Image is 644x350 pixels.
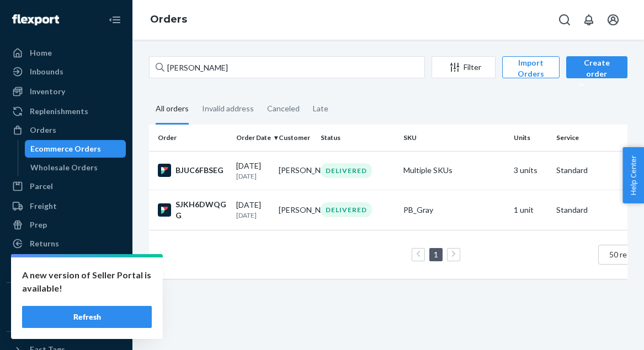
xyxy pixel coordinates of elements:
td: [PERSON_NAME] [274,151,317,190]
a: Ecommerce Orders [25,140,126,158]
td: 3 units [509,151,552,190]
div: Canceled [267,94,300,123]
div: Customer [279,133,312,142]
th: Units [509,125,552,151]
input: Search orders [149,56,425,78]
div: [DATE] [236,160,270,181]
a: Inventory [7,83,126,100]
button: Close Navigation [104,9,126,31]
a: Freight [7,197,126,215]
div: [DATE] [236,200,270,220]
a: Returns [7,235,126,252]
button: Open Search Box [553,9,576,31]
div: Inventory [30,86,65,97]
button: Create order [566,56,627,78]
th: SKU [399,125,509,151]
div: Prep [30,219,47,230]
td: 1 unit [509,190,552,230]
button: Import Orders [502,56,560,78]
div: BJUC6FBSEG [158,164,227,177]
a: Orders [7,121,126,139]
div: Returns [30,238,59,249]
button: Filter [432,56,496,78]
a: Parcel [7,177,126,195]
a: Page 1 is your current page [432,250,440,259]
div: Replenishments [30,106,88,117]
button: Help Center [622,147,644,203]
div: Create order [574,57,619,90]
div: Ecommerce Orders [30,143,101,154]
p: [DATE] [236,211,270,220]
div: DELIVERED [321,163,372,178]
td: Multiple SKUs [399,151,509,190]
ol: breadcrumbs [141,4,196,36]
th: Order [149,125,232,151]
div: Orders [30,125,56,136]
div: Filter [432,62,495,73]
p: Standard [556,165,630,176]
div: DELIVERED [321,202,372,217]
div: Inbounds [30,66,63,77]
th: Service [552,125,635,151]
th: Status [316,125,399,151]
button: Open account menu [602,9,624,31]
a: Home [7,44,126,62]
td: [PERSON_NAME] [274,190,317,230]
div: All orders [156,94,189,125]
div: Freight [30,201,57,212]
div: PB_Gray [403,204,505,216]
div: SJKH6DWQGG [158,199,227,221]
a: Wholesale Orders [25,159,126,176]
a: Replenishments [7,103,126,120]
a: Orders [150,13,187,25]
button: Refresh [22,306,152,328]
div: Invalid address [202,94,254,123]
button: Integrations [7,292,126,309]
p: A new version of Seller Portal is available! [22,268,152,295]
p: Standard [556,204,630,216]
p: [DATE] [236,171,270,181]
div: Wholesale Orders [30,162,98,173]
div: Parcel [30,181,53,192]
img: Flexport logo [12,14,59,25]
div: Home [30,47,52,58]
a: Inbounds [7,63,126,80]
div: Late [313,94,328,123]
a: Prep [7,216,126,234]
button: Open notifications [578,9,600,31]
a: Reporting [7,255,126,272]
a: Add Integration [7,314,126,327]
th: Order Date [232,125,274,151]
